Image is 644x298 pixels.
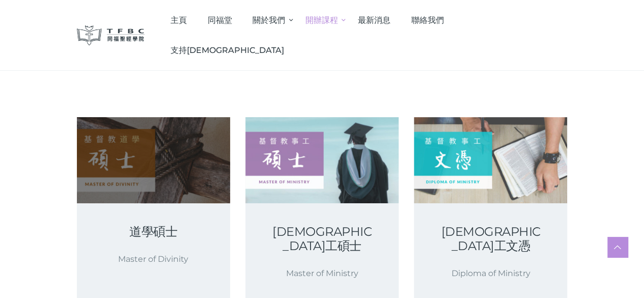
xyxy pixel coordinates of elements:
[438,225,543,253] a: [DEMOGRAPHIC_DATA]工文憑
[270,225,374,253] a: [DEMOGRAPHIC_DATA]工碩士
[438,266,543,280] p: Diploma of Ministry
[101,252,206,266] p: Master of Divinity
[171,45,284,55] span: 支持[DEMOGRAPHIC_DATA]
[411,15,444,25] span: 聯絡我們
[401,5,454,35] a: 聯絡我們
[348,5,401,35] a: 最新消息
[207,15,232,25] span: 同福堂
[77,25,145,45] img: 同福聖經學院 TFBC
[358,15,390,25] span: 最新消息
[305,15,338,25] span: 開辦課程
[295,5,348,35] a: 開辦課程
[253,15,285,25] span: 關於我們
[171,15,187,25] span: 主頁
[160,5,197,35] a: 主頁
[607,237,628,257] a: Scroll to top
[270,266,374,280] p: Master of Ministry
[197,5,242,35] a: 同福堂
[160,35,294,65] a: 支持[DEMOGRAPHIC_DATA]
[242,5,295,35] a: 關於我們
[101,225,206,239] a: 道學碩士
